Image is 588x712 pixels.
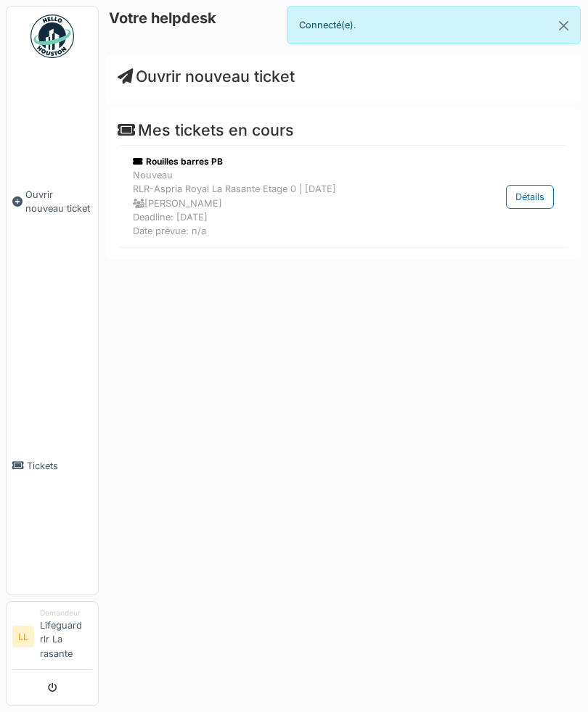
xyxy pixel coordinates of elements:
span: Ouvrir nouveau ticket [25,188,92,215]
a: Rouilles barres PB NouveauRLR-Aspria Royal La Rasante Etage 0 | [DATE] [PERSON_NAME]Deadline: [DA... [129,152,558,241]
li: Lifeguard rlr La rasante [40,608,92,666]
div: Demandeur [40,608,92,618]
a: Tickets [7,337,98,595]
div: Connecté(e). [287,6,581,44]
div: Nouveau RLR-Aspria Royal La Rasante Etage 0 | [DATE] [PERSON_NAME] Deadline: [DATE] Date prévue: n/a [133,168,456,238]
h6: Votre helpdesk [109,9,216,27]
h4: Mes tickets en cours [118,121,569,140]
div: Rouilles barres PB [133,155,456,168]
span: Tickets [27,459,92,473]
div: Détails [506,185,554,209]
button: Close [547,7,580,45]
li: LL [12,626,34,647]
a: Ouvrir nouveau ticket [7,66,98,337]
img: Badge_color-CXgf-gQk.svg [30,15,74,58]
a: Ouvrir nouveau ticket [118,67,295,86]
a: LL DemandeurLifeguard rlr La rasante [12,608,92,670]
